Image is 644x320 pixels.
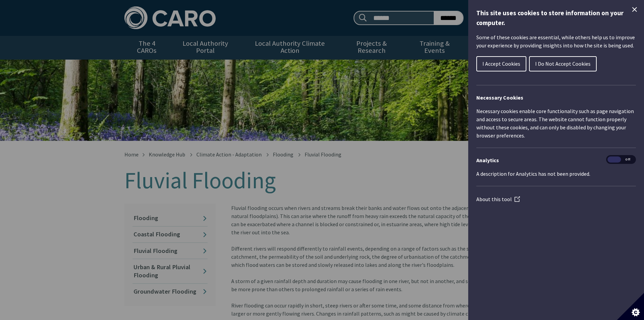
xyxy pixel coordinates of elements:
span: On [607,156,621,163]
button: Set cookie preferences [617,293,644,320]
p: A description for Analytics has not been provided. [476,170,636,178]
p: Some of these cookies are essential, while others help us to improve your experience by providing... [476,33,636,49]
p: Necessary cookies enable core functionality such as page navigation and access to secure areas. T... [476,107,636,140]
a: About this tool [476,196,520,202]
h3: Analytics [476,156,636,164]
button: I Do Not Accept Cookies [529,56,597,71]
span: Off [621,156,635,163]
h2: Necessary Cookies [476,93,636,102]
span: I Do Not Accept Cookies [535,60,591,67]
h1: This site uses cookies to store information on your computer. [476,8,636,28]
button: Close Cookie Control [630,5,639,14]
span: I Accept Cookies [482,60,520,67]
button: I Accept Cookies [476,56,526,71]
